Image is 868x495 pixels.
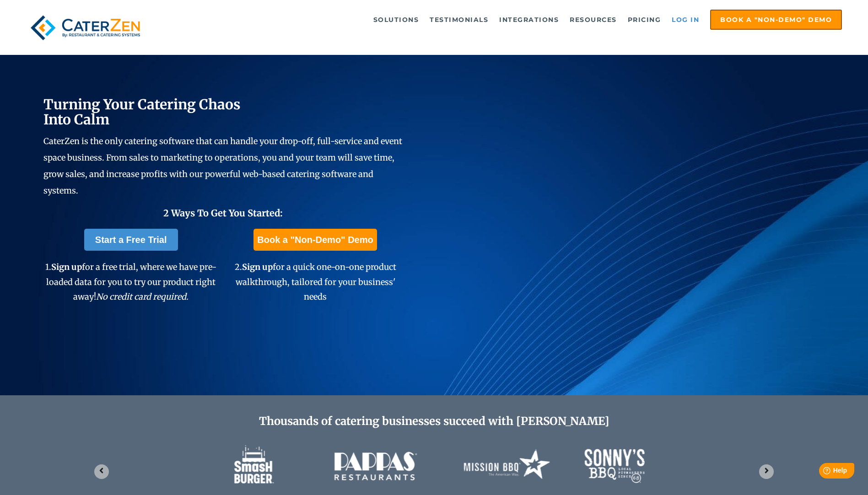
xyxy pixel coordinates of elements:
[87,415,782,428] h2: Thousands of catering businesses succeed with [PERSON_NAME]
[163,207,283,219] span: 2 Ways To Get You Started:
[495,11,563,29] a: Integrations
[253,229,377,251] a: Book a "Non-Demo" Demo
[84,229,178,251] a: Start a Free Trial
[565,11,621,29] a: Resources
[43,136,402,196] span: CaterZen is the only catering software that can handle your drop-off, full-service and event spac...
[759,464,774,479] button: Next slide
[43,96,241,128] span: Turning Your Catering Chaos Into Calm
[51,262,82,272] span: Sign up
[166,10,842,30] div: Navigation Menu
[235,262,396,302] span: 2. for a quick one-on-one product walkthrough, tailored for your business' needs
[94,464,109,479] button: Go to last slide
[26,10,145,46] img: caterzen
[242,262,273,272] span: Sign up
[710,10,842,30] a: Book a "Non-Demo" Demo
[623,11,666,29] a: Pricing
[787,459,858,485] iframe: Help widget launcher
[96,291,189,302] em: No credit card required.
[425,11,493,29] a: Testimonials
[369,11,424,29] a: Solutions
[667,11,704,29] a: Log in
[45,262,216,302] span: 1. for a free trial, where we have pre-loaded data for you to try our product right away!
